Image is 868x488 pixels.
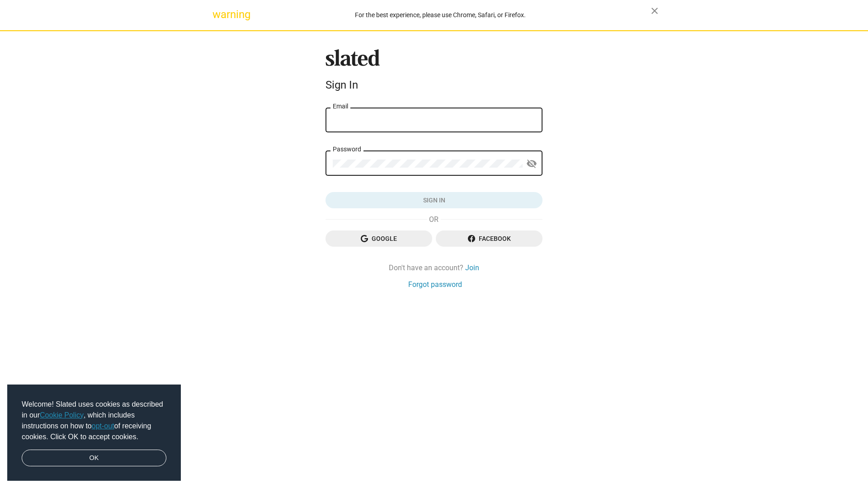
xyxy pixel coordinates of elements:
button: Facebook [436,230,542,247]
sl-branding: Sign In [325,49,542,95]
a: Cookie Policy [40,411,84,419]
a: opt-out [92,422,114,430]
span: Welcome! Slated uses cookies as described in our , which includes instructions on how to of recei... [22,399,166,442]
div: cookieconsent [7,385,181,481]
span: Google [333,230,425,247]
mat-icon: visibility_off [526,157,537,171]
mat-icon: warning [212,9,223,20]
div: Sign In [325,79,542,91]
a: Forgot password [408,280,462,289]
button: Google [325,230,432,247]
span: Facebook [443,230,535,247]
a: Join [465,263,479,272]
div: For the best experience, please use Chrome, Safari, or Firefox. [230,9,651,21]
mat-icon: close [649,5,660,16]
a: dismiss cookie message [22,450,166,467]
button: Show password [523,155,541,173]
div: Don't have an account? [325,263,542,272]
